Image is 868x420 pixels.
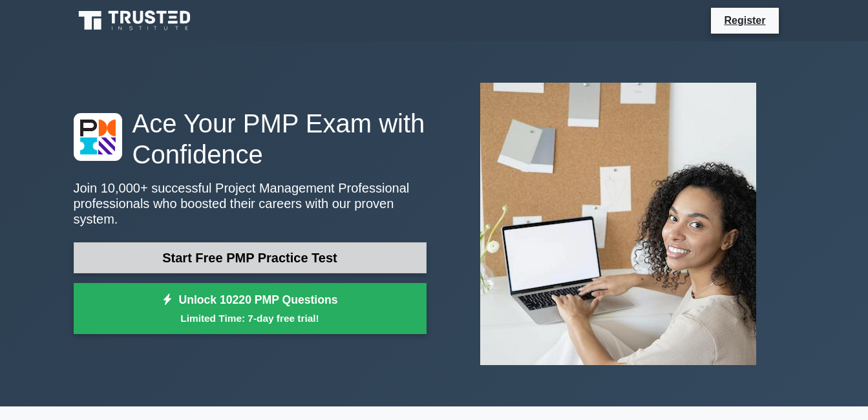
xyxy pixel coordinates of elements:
a: Start Free PMP Practice Test [74,242,427,273]
a: Register [716,12,773,28]
h1: Ace Your PMP Exam with Confidence [74,108,427,170]
p: Join 10,000+ successful Project Management Professional professionals who boosted their careers w... [74,180,427,227]
small: Limited Time: 7-day free trial! [90,311,410,326]
a: Unlock 10220 PMP QuestionsLimited Time: 7-day free trial! [74,283,427,335]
